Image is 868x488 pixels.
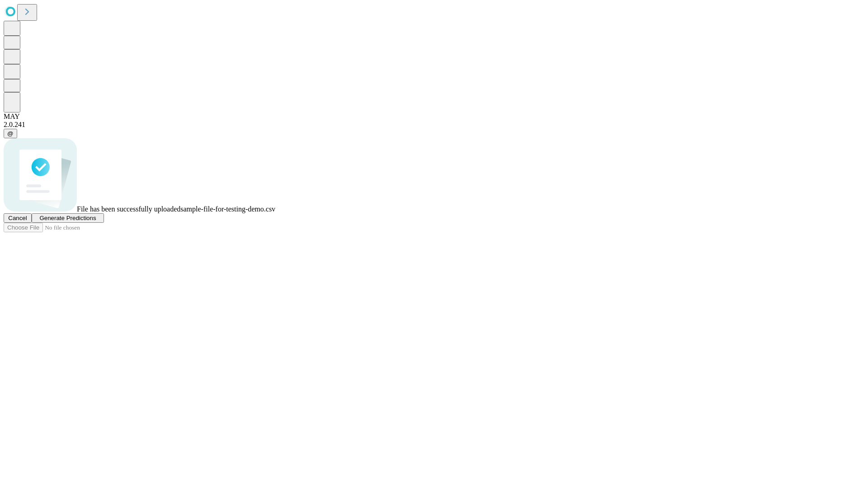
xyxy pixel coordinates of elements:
span: @ [7,130,14,137]
button: @ [4,129,17,138]
button: Generate Predictions [32,213,104,223]
button: Cancel [4,213,32,223]
span: Cancel [8,215,27,221]
span: sample-file-for-testing-demo.csv [180,205,275,213]
div: 2.0.241 [4,121,864,129]
span: Generate Predictions [39,215,96,221]
span: File has been successfully uploaded [77,205,180,213]
div: MAY [4,113,864,121]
